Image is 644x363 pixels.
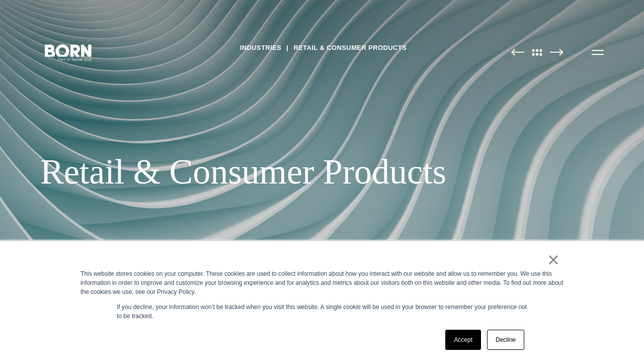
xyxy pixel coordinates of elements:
[445,330,481,350] a: Accept
[80,269,563,296] div: This website stores cookies on your computer. These cookies are used to collect information about...
[487,330,524,350] a: Decline
[293,40,407,55] a: Retail & Consumer Products
[511,48,524,56] img: Previous Page
[117,302,527,321] p: If you decline, your information won’t be tracked when you visit this website. A single cookie wi...
[550,48,563,56] img: Next Page
[240,40,282,55] a: Industries
[586,41,610,63] button: Open
[527,48,548,56] img: All Pages
[40,151,604,193] div: Retail & Consumer Products
[547,255,559,264] a: ×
